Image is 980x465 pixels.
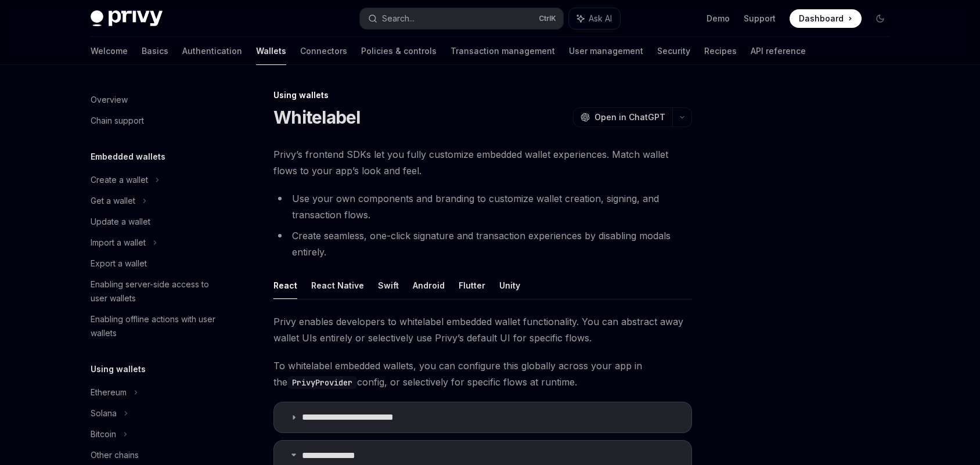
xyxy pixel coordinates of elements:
div: Using wallets [273,89,692,101]
span: Privy enables developers to whitelabel embedded wallet functionality. You can abstract away walle... [273,313,692,346]
li: Use your own components and branding to customize wallet creation, signing, and transaction flows. [273,190,692,223]
button: Toggle dark mode [871,9,889,28]
h5: Embedded wallets [91,150,165,164]
div: Import a wallet [91,236,146,250]
div: Overview [91,93,128,107]
a: Connectors [300,37,347,65]
a: Support [744,13,776,24]
button: Open in ChatGPT [573,107,672,127]
div: Get a wallet [91,194,135,208]
div: Export a wallet [91,257,147,271]
a: Transaction management [451,37,555,65]
a: Policies & controls [361,37,437,65]
button: React Native [311,272,364,299]
button: Android [413,272,445,299]
a: Chain support [81,110,230,131]
a: Authentication [182,37,242,65]
h5: Using wallets [91,362,146,376]
button: Unity [499,272,520,299]
div: Other chains [91,448,139,462]
span: Open in ChatGPT [595,111,665,123]
a: Dashboard [790,9,862,28]
span: To whitelabel embedded wallets, you can configure this globally across your app in the config, or... [273,358,692,390]
li: Create seamless, one-click signature and transaction experiences by disabling modals entirely. [273,228,692,260]
span: Dashboard [799,13,844,24]
a: Basics [142,37,168,65]
div: Search... [382,12,415,26]
a: Enabling server-side access to user wallets [81,274,230,309]
div: Bitcoin [91,427,116,441]
button: Search...CtrlK [360,8,563,29]
a: Welcome [91,37,128,65]
button: React [273,272,297,299]
button: Ask AI [569,8,620,29]
div: Chain support [91,114,144,128]
a: Wallets [256,37,286,65]
span: Ctrl K [539,14,556,23]
button: Flutter [459,272,485,299]
h1: Whitelabel [273,107,361,128]
a: Demo [707,13,730,24]
a: Security [657,37,690,65]
button: Swift [378,272,399,299]
a: Update a wallet [81,211,230,232]
a: Export a wallet [81,253,230,274]
span: Ask AI [589,13,612,24]
img: dark logo [91,10,163,27]
code: PrivyProvider [287,376,357,389]
div: Enabling server-side access to user wallets [91,277,223,305]
a: Recipes [704,37,737,65]
a: Enabling offline actions with user wallets [81,309,230,344]
div: Create a wallet [91,173,148,187]
div: Solana [91,406,117,420]
div: Ethereum [91,385,127,399]
a: Overview [81,89,230,110]
div: Enabling offline actions with user wallets [91,312,223,340]
div: Update a wallet [91,215,150,229]
span: Privy’s frontend SDKs let you fully customize embedded wallet experiences. Match wallet flows to ... [273,146,692,179]
a: API reference [751,37,806,65]
a: User management [569,37,643,65]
